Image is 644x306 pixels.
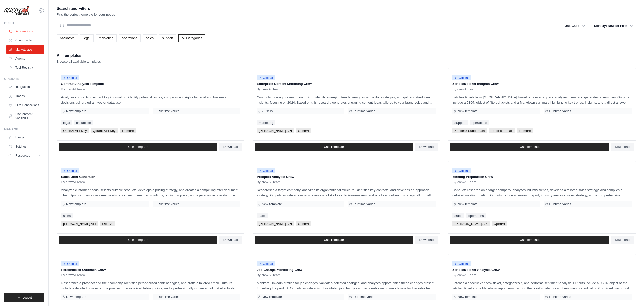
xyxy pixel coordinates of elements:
p: Fetches tickets from [GEOGRAPHIC_DATA] based on a user's query, analyzes them, and generates a su... [452,95,632,105]
span: OpenAI [296,221,311,226]
span: New template [458,202,477,206]
p: Zendesk Ticket Insights Crew [452,81,632,86]
a: Usage [6,133,44,142]
a: Crew Studio [6,36,44,44]
span: Use Template [128,238,148,242]
span: By crewAI Team [61,87,85,91]
span: Download [419,238,434,242]
a: support [452,120,467,125]
span: [PERSON_NAME] API [257,128,294,133]
span: Runtime varies [353,109,375,113]
a: sales [452,213,464,218]
a: backoffice [74,120,93,125]
span: Use Template [324,145,344,149]
a: sales [257,213,268,218]
a: backoffice [57,34,78,42]
a: Settings [6,143,44,151]
span: 7 users [262,109,273,113]
p: Enterprise Content Marketing Crew [257,81,436,86]
span: Runtime varies [353,202,375,206]
a: Download [415,236,438,244]
span: Runtime varies [353,295,375,299]
span: Runtime varies [158,109,180,113]
span: Runtime varies [549,295,571,299]
span: New template [262,295,282,299]
p: Analyzes customer needs, selects suitable products, develops a pricing strategy, and creates a co... [61,187,240,198]
a: Automations [7,27,45,35]
p: Job Change Monitoring Crew [257,267,436,272]
span: Runtime varies [158,202,180,206]
a: Download [611,143,634,151]
a: marketing [257,120,275,125]
span: New template [262,202,282,206]
span: By crewAI Team [61,180,85,184]
a: operations [466,213,486,218]
p: Researches a prospect and their company, identifies personalized content angles, and crafts a tai... [61,280,240,291]
a: Use Template [450,236,609,244]
span: By crewAI Team [61,273,85,277]
span: Download [223,238,238,242]
p: Fetches a specific Zendesk ticket, categorizes it, and performs sentiment analysis. Outputs inclu... [452,280,632,291]
span: By crewAI Team [452,87,476,91]
a: Download [611,236,634,244]
a: operations [470,120,489,125]
p: Personalized Outreach Crew [61,267,240,272]
a: marketing [96,34,117,42]
a: Integrations [6,83,44,91]
span: OpenAI [296,128,311,133]
a: Marketplace [6,45,44,54]
span: Official [452,75,471,80]
button: Sort By: Newest First [591,21,636,30]
p: Conducts research on a target company, analyzes industry trends, develops a tailored sales strate... [452,187,632,198]
span: Runtime varies [549,109,571,113]
h2: All Templates [57,52,101,59]
a: legal [61,120,72,125]
span: By crewAI Team [452,180,476,184]
span: Use Template [324,238,344,242]
a: Download [219,143,242,151]
span: Qdrant API Key [91,128,118,133]
span: +2 more [120,128,136,133]
p: Conducts thorough research on topic to identify emerging trends, analyze competitor strategies, a... [257,95,436,105]
a: Use Template [450,143,609,151]
span: By crewAI Team [257,273,281,277]
h2: Search and Filters [57,5,115,12]
span: Use Template [520,238,540,242]
a: LLM Connections [6,101,44,109]
a: Download [219,236,242,244]
div: Build [4,21,44,25]
p: Analyzes contracts to extract key information, identify potential issues, and provide insights fo... [61,95,240,105]
span: Resources [15,154,30,158]
span: [PERSON_NAME] API [61,221,98,226]
span: Zendesk Email [489,128,515,133]
a: legal [80,34,93,42]
a: Traces [6,92,44,100]
span: By crewAI Team [452,273,476,277]
span: Download [615,238,630,242]
span: OpenAI [100,221,115,226]
span: Use Template [128,145,148,149]
span: Official [257,261,275,266]
span: Runtime varies [549,202,571,206]
span: Official [61,168,79,173]
span: OpenAI API Key [61,128,89,133]
span: Official [61,261,79,266]
span: Download [223,145,238,149]
img: Logo [4,6,29,15]
span: Official [257,168,275,173]
a: support [159,34,176,42]
span: Official [61,75,79,80]
span: By crewAI Team [257,180,281,184]
span: New template [458,109,477,113]
a: All Categories [178,34,205,42]
span: Logout [23,296,32,300]
span: New template [66,109,86,113]
span: By crewAI Team [257,87,281,91]
a: sales [143,34,157,42]
span: OpenAI [492,221,507,226]
span: [PERSON_NAME] API [257,221,294,226]
button: Use Case [562,21,588,30]
span: Download [615,145,630,149]
span: +2 more [517,128,533,133]
p: Contract Analysis Template [61,81,240,86]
